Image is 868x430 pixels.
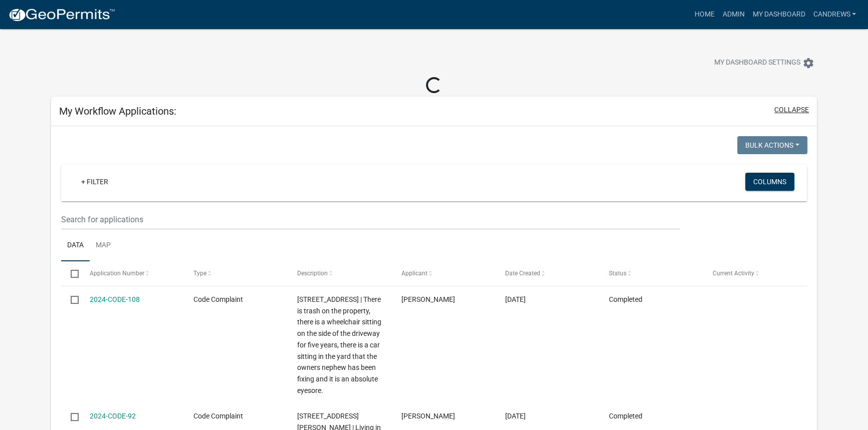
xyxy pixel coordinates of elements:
[495,261,599,285] datatable-header-cell: Date Created
[714,57,800,69] span: My Dashboard Settings
[609,295,642,303] span: Completed
[297,295,381,394] span: 363 Cold Branch Road | There is trash on the property, there is a wheelchair sitting on the side ...
[193,270,206,277] span: Type
[73,173,116,191] a: + Filter
[609,412,642,420] span: Completed
[90,230,117,262] a: Map
[737,136,807,154] button: Bulk Actions
[193,295,243,303] span: Code Complaint
[809,5,860,24] a: candrews
[401,295,455,303] span: Courtney Andrews
[61,230,90,262] a: Data
[59,105,176,117] h5: My Workflow Applications:
[90,270,144,277] span: Application Number
[505,412,526,420] span: 07/01/2024
[505,270,540,277] span: Date Created
[745,173,794,191] button: Columns
[391,261,495,285] datatable-header-cell: Applicant
[90,295,140,303] a: 2024-CODE-108
[401,412,455,420] span: Courtney Andrews
[288,261,391,285] datatable-header-cell: Description
[718,5,748,24] a: Admin
[599,261,703,285] datatable-header-cell: Status
[184,261,288,285] datatable-header-cell: Type
[690,5,718,24] a: Home
[706,53,822,73] button: My Dashboard Settingssettings
[61,209,681,230] input: Search for applications
[297,270,328,277] span: Description
[703,261,807,285] datatable-header-cell: Current Activity
[401,270,427,277] span: Applicant
[802,57,814,69] i: settings
[61,261,80,285] datatable-header-cell: Select
[505,295,526,303] span: 08/05/2024
[713,270,754,277] span: Current Activity
[193,412,243,420] span: Code Complaint
[80,261,184,285] datatable-header-cell: Application Number
[774,105,809,115] button: collapse
[609,270,626,277] span: Status
[748,5,809,24] a: My Dashboard
[90,412,136,420] a: 2024-CODE-92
